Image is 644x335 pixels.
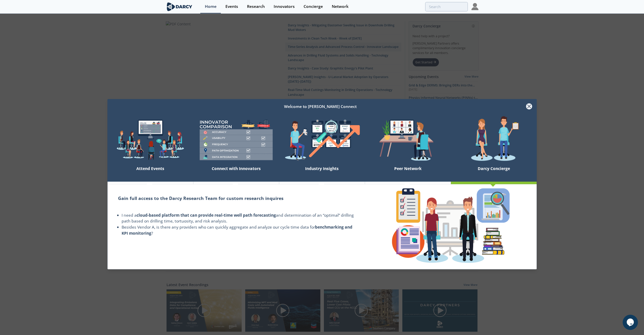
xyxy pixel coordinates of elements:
img: concierge-details-e70ed233a7353f2f363bd34cf2359179.png [386,183,515,268]
img: welcome-compare-1b687586299da8f117b7ac84fd957760.png [193,116,279,164]
div: Events [225,5,238,9]
div: Darcy Concierge [451,164,537,182]
div: Connect with Innovators [193,164,279,182]
img: logo-wide.svg [166,2,193,11]
div: Peer Network [365,164,451,182]
div: Innovators [274,5,295,9]
img: welcome-find-a12191a34a96034fcac36f4ff4d37733.png [279,116,365,164]
iframe: chat widget [623,315,639,330]
div: Research [247,5,265,9]
strong: benchmarking and KPI monitoring [122,224,352,236]
div: Concierge [304,5,323,9]
img: welcome-attend-b816887fc24c32c29d1763c6e0ddb6e6.png [365,116,451,164]
div: Industry Insights [279,164,365,182]
strong: cloud-based platform that can provide real-time well path forecasting [137,212,276,218]
h2: Gain full access to the Darcy Research Team for custom research inquires [118,195,354,201]
li: I need a and determination of an “optimal” drilling path based on drilling time, tortuosity, and ... [122,212,354,224]
img: Profile [471,3,478,10]
input: Advanced Search [425,2,468,11]
img: welcome-concierge-wide-20dccca83e9cbdbb601deee24fb8df72.png [451,116,537,164]
li: Besides Vendor A, is there any providers who can quickly aggregate and analyze our cycle time dat... [122,224,354,236]
div: Attend Events [107,164,193,182]
div: Home [205,5,217,9]
div: Welcome to [PERSON_NAME] Connect [114,102,526,111]
div: Network [332,5,349,9]
img: welcome-explore-560578ff38cea7c86bcfe544b5e45342.png [107,116,193,164]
